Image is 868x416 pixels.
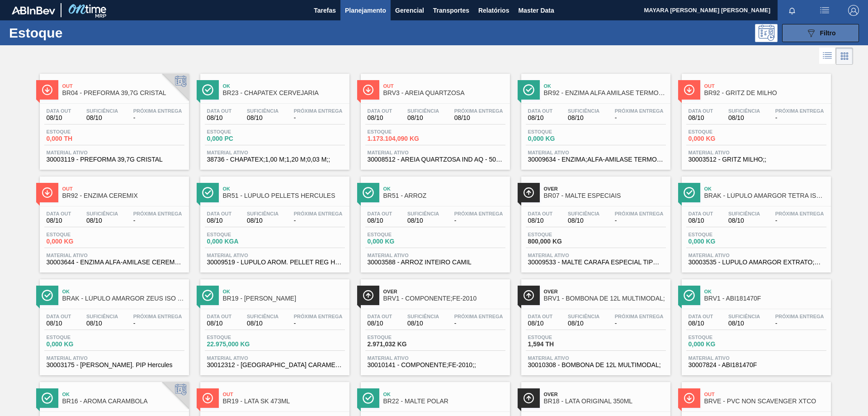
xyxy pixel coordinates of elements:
span: Suficiência [86,108,118,114]
span: Estoque [207,232,270,237]
span: BR19 - MALTE CORONA [223,295,345,302]
span: Próxima Entrega [775,108,824,114]
span: 08/10 [247,320,278,327]
span: - [454,320,503,327]
span: Data out [689,314,713,319]
button: Filtro [782,24,859,42]
span: Ok [383,392,505,397]
img: Ícone [202,290,213,301]
span: Data out [47,314,71,319]
img: Ícone [363,187,374,198]
span: Data out [528,211,553,216]
img: Ícone [523,187,534,198]
span: Ok [223,83,345,89]
span: 08/10 [368,217,392,224]
span: Próxima Entrega [454,211,503,216]
span: Data out [689,108,713,114]
a: ÍconeOkBRV1 - ABI181470FData out08/10Suficiência08/10Próxima Entrega-Estoque0,000 KGMaterial ativ... [675,273,835,375]
span: Suficiência [247,211,278,216]
span: Material ativo [368,150,503,155]
button: Notificações [778,4,807,17]
span: 0,000 KG [47,341,110,348]
span: Data out [368,314,392,319]
img: Ícone [42,84,53,96]
span: BR18 - LATA ORIGINAL 350ML [544,398,666,405]
span: 08/10 [47,320,71,327]
span: Material ativo [368,253,503,258]
span: Próxima Entrega [294,314,343,319]
span: 08/10 [728,115,760,121]
span: 08/10 [86,217,118,224]
span: Estoque [528,232,591,237]
span: Suficiência [247,108,278,114]
span: 08/10 [568,115,599,121]
span: Data out [368,108,392,114]
span: 30007824 - ABI181470F [689,362,824,368]
img: Ícone [523,392,534,404]
span: 08/10 [568,217,599,224]
a: ÍconeOkBR19 - [PERSON_NAME]Data out08/10Suficiência08/10Próxima Entrega-Estoque22.975,000 KGMater... [193,273,354,375]
span: 30003588 - ARROZ INTEIRO CAMIL [368,259,503,266]
span: Material ativo [207,253,343,258]
span: 08/10 [689,115,713,121]
span: BR51 - ARROZ [383,192,505,199]
img: TNhmsLtSVTkK8tSr43FrP2fwEKptu5GPRR3wAAAABJRU5ErkJggg== [12,6,55,14]
span: 38736 - CHAPATEX;1,00 M;1,20 M;0,03 M;; [207,156,343,163]
a: ÍconeOkBR92 - ENZIMA ALFA AMILASE TERMOESTAVELData out08/10Suficiência08/10Próxima Entrega-Estoqu... [514,67,675,170]
a: ÍconeOkBR51 - LÚPULO PELLETS HERCULESData out08/10Suficiência08/10Próxima Entrega-Estoque0,000 KG... [193,170,354,273]
span: Transportes [433,5,469,16]
span: 1.173.104,090 KG [368,135,431,142]
span: 08/10 [47,217,71,224]
a: ÍconeOverBRV1 - COMPONENTE;FE-2010Data out08/10Suficiência08/10Próxima Entrega-Estoque2.971,032 K... [354,273,514,375]
span: Data out [47,108,71,114]
span: - [133,115,182,121]
span: Out [383,83,505,89]
span: Material ativo [689,355,824,361]
span: - [775,115,824,121]
img: Ícone [363,392,374,404]
span: Próxima Entrega [133,211,182,216]
span: 08/10 [247,217,278,224]
img: Ícone [202,392,213,404]
span: Ok [383,186,505,191]
img: Ícone [684,187,695,198]
span: 08/10 [528,217,553,224]
span: Próxima Entrega [294,211,343,216]
img: Ícone [523,84,534,96]
span: 30003535 - LUPULO AMARGOR EXTRATO;TETRA ISO EXTR;; [689,259,824,266]
span: 30010308 - BOMBONA DE 12L MULTIMODAL; [528,362,664,368]
span: Estoque [689,129,752,134]
span: Data out [528,108,553,114]
span: 0,000 TH [47,135,110,142]
a: ÍconeOutBR04 - PREFORMA 39,7G CRISTALData out08/10Suficiência08/10Próxima Entrega-Estoque0,000 TH... [33,67,193,170]
span: Ok [223,186,345,191]
span: Estoque [368,335,431,340]
span: 08/10 [247,115,278,121]
span: 30010141 - COMPONENTE;FE-2010;; [368,362,503,368]
span: Ok [62,392,184,397]
span: Estoque [47,335,110,340]
span: Ok [62,289,184,294]
span: 08/10 [407,115,439,121]
span: Ok [223,289,345,294]
span: 08/10 [368,320,392,327]
span: Próxima Entrega [615,314,664,319]
span: 08/10 [689,320,713,327]
span: Filtro [820,29,836,37]
span: 08/10 [368,115,392,121]
span: Data out [528,314,553,319]
img: Ícone [684,84,695,96]
span: BRV1 - BOMBONA DE 12L MULTIMODAL; [544,295,666,302]
span: Material ativo [368,355,503,361]
span: 30003119 - PREFORMA 39,7G CRISTAL [47,156,182,163]
span: 08/10 [689,217,713,224]
a: ÍconeOkBR23 - CHAPATEX CERVEJARIAData out08/10Suficiência08/10Próxima Entrega-Estoque0,000 PCMate... [193,67,354,170]
img: Ícone [42,187,53,198]
span: - [615,217,664,224]
span: Data out [207,211,232,216]
span: Estoque [47,232,110,237]
span: 30009634 - ENZIMA;ALFA-AMILASE TERMOESTÁVEL;TERMAMY [528,156,664,163]
span: 30012312 - MALTA CARAMELO DE BOORTMALT BIG BAG [207,362,343,368]
span: BR04 - PREFORMA 39,7G CRISTAL [62,90,184,96]
span: 08/10 [207,320,232,327]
